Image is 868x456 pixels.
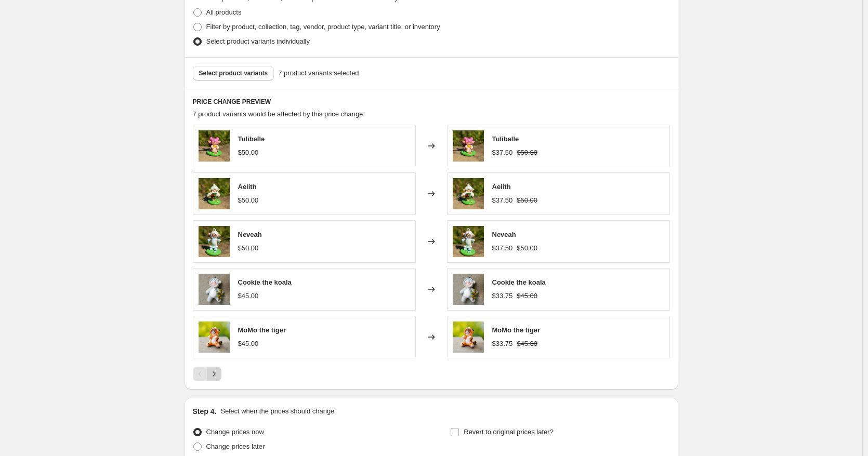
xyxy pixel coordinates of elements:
[492,195,513,206] div: $37.50
[220,406,334,417] p: Select when the prices should change
[492,278,546,286] span: Cookie the koala
[238,339,259,349] div: $45.00
[517,339,537,349] strike: $45.00
[238,231,262,238] span: Neveah
[199,226,230,257] img: 1B2081FE-0697-4D76-81BD-8307A0DA3878_80x.jpg
[238,326,286,334] span: MoMo the tiger
[207,367,221,381] button: Next
[193,367,221,381] nav: Pagination
[464,428,554,436] span: Revert to original prices later?
[206,442,265,450] span: Change prices later
[206,23,440,31] span: Filter by product, collection, tag, vendor, product type, variant title, or inventory
[206,8,242,16] span: All products
[492,135,519,143] span: Tulibelle
[238,147,259,158] div: $50.00
[238,183,257,191] span: Aelith
[492,339,513,349] div: $33.75
[278,68,359,78] span: 7 product variants selected
[193,406,217,417] h2: Step 4.
[492,147,513,158] div: $37.50
[193,98,670,106] h6: PRICE CHANGE PREVIEW
[199,69,268,77] span: Select product variants
[238,195,259,206] div: $50.00
[206,428,264,436] span: Change prices now
[517,147,537,158] strike: $50.00
[492,183,511,191] span: Aelith
[453,321,484,353] img: IMG-3258_80x.jpg
[517,243,537,253] strike: $50.00
[517,195,537,206] strike: $50.00
[238,243,259,253] div: $50.00
[492,326,540,334] span: MoMo the tiger
[206,37,310,45] span: Select product variants individually
[238,135,265,143] span: Tulibelle
[453,226,484,257] img: 1B2081FE-0697-4D76-81BD-8307A0DA3878_80x.jpg
[199,274,230,305] img: IMG-3268_80x.jpg
[238,278,292,286] span: Cookie the koala
[193,66,274,81] button: Select product variants
[199,130,230,162] img: CCFD74C7-5A16-410B-B7AE-07998FE85DE0_80x.jpg
[238,291,259,301] div: $45.00
[199,178,230,209] img: AE7C2856-98C1-437C-B812-35695FD6A625_80x.jpg
[492,291,513,301] div: $33.75
[492,243,513,253] div: $37.50
[453,178,484,209] img: AE7C2856-98C1-437C-B812-35695FD6A625_80x.jpg
[517,291,537,301] strike: $45.00
[199,321,230,353] img: IMG-3258_80x.jpg
[492,231,516,238] span: Neveah
[453,274,484,305] img: IMG-3268_80x.jpg
[193,110,365,118] span: 7 product variants would be affected by this price change:
[453,130,484,162] img: CCFD74C7-5A16-410B-B7AE-07998FE85DE0_80x.jpg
